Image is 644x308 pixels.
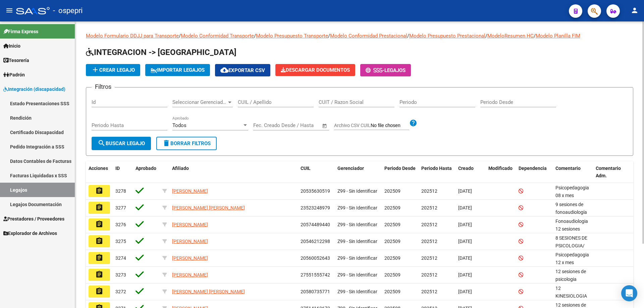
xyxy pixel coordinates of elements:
span: Aprobado [136,166,156,171]
span: 8 SESIONES DE PSICOLOGIA/ RUIZ M FERNANDA/ SEP A DIC 8 SESIONES DE PSICOPEDAGOGIA / CONSTANZA SAE... [555,235,595,302]
span: Comentario [555,166,581,171]
span: Z99 - Sin Identificar [337,222,377,227]
input: Fecha fin [286,122,319,128]
span: 3277 [115,205,126,210]
span: Creado [458,166,474,171]
span: 202512 [421,272,437,278]
mat-icon: assignment [95,270,103,279]
mat-icon: assignment [95,203,103,211]
span: 202512 [421,289,437,294]
span: Buscar Legajo [98,140,145,146]
span: 202512 [421,188,437,194]
a: Modelo Formulario DDJJ para Transporte [86,33,179,39]
button: Borrar Filtros [156,137,217,150]
datatable-header-cell: Afiliado [169,161,298,183]
span: Integración (discapacidad) [3,85,65,93]
span: Psicopedagogia 08 x mes septiembre / diciembre 2025 Lic. Mesplatere Andrea [555,185,602,229]
span: Borrar Filtros [162,140,211,146]
span: 202512 [421,205,437,210]
span: 3278 [115,188,126,194]
datatable-header-cell: Creado [455,161,486,183]
span: Descargar Documentos [281,67,350,73]
span: Acciones [89,166,108,171]
span: CUIL [301,166,311,171]
span: 20546212298 [301,239,330,244]
mat-icon: cloud_download [220,66,228,74]
span: [DATE] [458,272,472,278]
span: Padrón [3,71,25,78]
datatable-header-cell: Dependencia [516,161,553,183]
span: 3276 [115,222,126,227]
span: [DATE] [458,205,472,210]
span: Z99 - Sin Identificar [337,239,377,244]
span: Fonoaudiologia 12 sesiones septiembre/diciembre 2025 Lic. Castillo Carla [555,219,594,254]
button: Buscar Legajo [92,137,151,150]
datatable-header-cell: Modificado [486,161,516,183]
span: 27551555742 [301,272,330,278]
a: Modelo Presupuesto Transporte [256,33,328,39]
span: Z99 - Sin Identificar [337,205,377,210]
datatable-header-cell: ID [113,161,133,183]
span: INTEGRACION -> [GEOGRAPHIC_DATA] [86,48,236,57]
span: Inicio [3,42,20,50]
button: Crear Legajo [86,64,140,76]
span: [DATE] [458,255,472,261]
span: Firma Express [3,28,38,35]
button: Descargar Documentos [275,64,355,76]
button: -Legajos [360,64,411,76]
datatable-header-cell: Gerenciador [335,161,382,183]
span: Periodo Desde [384,166,416,171]
span: Z99 - Sin Identificar [337,289,377,294]
span: Comentario Adm. [596,166,621,179]
span: 202512 [421,255,437,261]
span: [PERSON_NAME] [172,272,208,278]
datatable-header-cell: Comentario [553,161,593,183]
span: Z99 - Sin Identificar [337,255,377,261]
mat-icon: assignment [95,254,103,262]
span: IMPORTAR LEGAJOS [151,67,205,73]
a: ModeloResumen HC [487,33,534,39]
mat-icon: assignment [95,187,103,195]
span: - ospepri [53,3,83,18]
mat-icon: assignment [95,287,103,295]
span: [PERSON_NAME] [172,239,208,244]
span: [PERSON_NAME] [172,188,208,194]
span: 3274 [115,255,126,261]
span: 20560052643 [301,255,330,261]
button: IMPORTAR LEGAJOS [145,64,210,76]
span: 3273 [115,272,126,278]
datatable-header-cell: Periodo Hasta [419,161,455,183]
span: Explorador de Archivos [3,230,57,237]
span: Psicopedagogia 12 x mes septiembre/diciembre2025 Lic. Bustos Juliana [555,252,594,288]
button: Open calendar [321,122,329,130]
a: Modelo Conformidad Transporte [181,33,254,39]
span: 202512 [421,239,437,244]
span: 9 sesiones de fonoaudiología CARDOSO ROMINA/ Sep a dic [555,202,593,230]
span: [PERSON_NAME] [172,222,208,227]
mat-icon: add [91,66,99,74]
span: [PERSON_NAME] [PERSON_NAME] [172,289,245,294]
span: 202509 [384,188,400,194]
datatable-header-cell: Comentario Adm. [593,161,633,183]
span: Archivo CSV CUIL [334,123,371,128]
datatable-header-cell: Acciones [86,161,113,183]
span: 20574489440 [301,222,330,227]
span: Modificado [488,166,513,171]
span: Crear Legajo [91,67,135,73]
a: Modelo Conformidad Prestacional [330,33,407,39]
span: [PERSON_NAME] [172,255,208,261]
span: [DATE] [458,188,472,194]
span: Seleccionar Gerenciador [172,99,227,105]
mat-icon: assignment [95,220,103,228]
span: 202512 [421,222,437,227]
input: Fecha inicio [253,122,280,128]
button: Exportar CSV [215,64,270,76]
span: 3272 [115,289,126,294]
a: Modelo Planilla FIM [536,33,580,39]
mat-icon: search [98,139,106,147]
mat-icon: person [631,6,639,14]
span: Dependencia [519,166,547,171]
span: [DATE] [458,239,472,244]
span: 20580735771 [301,289,330,294]
span: [DATE] [458,222,472,227]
